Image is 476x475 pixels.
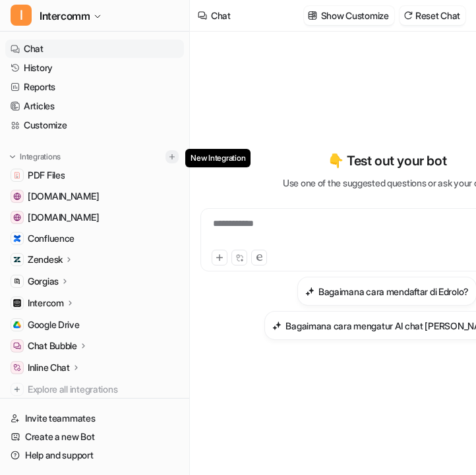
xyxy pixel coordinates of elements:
[13,364,21,372] img: Inline Chat
[28,211,99,224] span: [DOMAIN_NAME]
[308,11,317,20] img: customize
[5,428,184,446] a: Create a new Bot
[11,383,24,396] img: explore all integrations
[5,187,184,206] a: www.helpdesk.com[DOMAIN_NAME]
[318,285,469,298] h3: Bagaimana cara mendaftar di Edrolo?
[305,287,314,296] img: Bagaimana cara mendaftar di Edrolo?
[5,446,184,464] a: Help and support
[28,169,65,182] span: PDF Files
[5,40,184,58] a: Chat
[28,190,99,203] span: [DOMAIN_NAME]
[272,321,282,331] img: Bagaimana cara mengatur AI chat di Slack?
[5,78,184,96] a: Reports
[211,9,231,22] div: Chat
[13,321,21,329] img: Google Drive
[13,192,21,200] img: www.helpdesk.com
[13,256,21,264] img: Zendesk
[28,275,59,288] p: Gorgias
[28,253,63,266] p: Zendesk
[167,152,177,161] img: menu_add.svg
[403,11,413,20] img: reset
[11,5,32,26] span: I
[28,232,74,245] span: Confluence
[5,316,184,334] a: Google DriveGoogle Drive
[321,9,389,22] p: Show Customize
[5,229,184,248] a: ConfluenceConfluence
[8,152,17,161] img: expand menu
[400,6,465,25] button: Reset Chat
[5,150,65,163] button: Integrations
[5,380,184,399] a: Explore all integrations
[185,149,251,167] span: New Integration
[328,151,446,171] p: 👇 Test out your bot
[13,235,21,242] img: Confluence
[5,59,184,77] a: History
[5,97,184,115] a: Articles
[13,342,21,350] img: Chat Bubble
[13,277,21,285] img: Gorgias
[28,339,77,352] p: Chat Bubble
[28,379,179,400] span: Explore all integrations
[13,213,21,221] img: app.intercom.com
[28,361,70,374] p: Inline Chat
[13,299,21,307] img: Intercom
[5,409,184,428] a: Invite teammates
[5,116,184,134] a: Customize
[28,318,80,331] span: Google Drive
[40,7,90,25] span: Intercomm
[5,166,184,184] a: PDF FilesPDF Files
[20,152,61,162] p: Integrations
[5,208,184,227] a: app.intercom.com[DOMAIN_NAME]
[13,171,21,179] img: PDF Files
[304,6,394,25] button: Show Customize
[28,296,64,310] p: Intercom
